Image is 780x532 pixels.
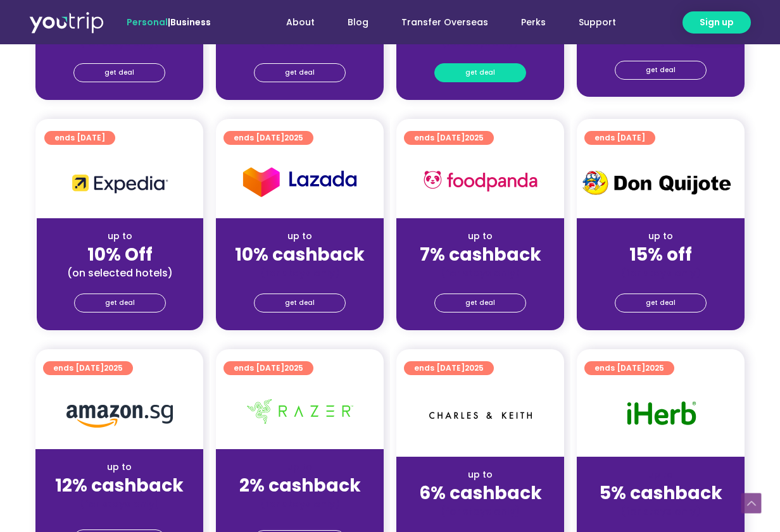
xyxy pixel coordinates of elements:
[646,61,676,79] span: get deal
[46,461,193,474] div: up to
[434,63,526,82] a: get deal
[226,461,374,474] div: up to
[682,11,751,34] a: Sign up
[53,361,123,375] span: ends [DATE]
[47,230,193,243] div: up to
[406,266,554,280] div: (for stays only)
[104,64,134,82] span: get deal
[505,11,562,34] a: Perks
[465,64,495,82] span: get deal
[584,361,674,375] a: ends [DATE]2025
[55,473,184,498] strong: 12% cashback
[104,362,123,373] span: 2025
[434,294,526,312] a: get deal
[284,132,303,143] span: 2025
[700,16,734,29] span: Sign up
[234,131,303,145] span: ends [DATE]
[594,361,664,375] span: ends [DATE]
[127,16,168,28] span: Personal
[414,131,484,145] span: ends [DATE]
[226,230,374,243] div: up to
[226,266,374,280] div: (for stays only)
[646,294,676,312] span: get deal
[404,131,494,145] a: ends [DATE]2025
[406,230,554,243] div: up to
[615,294,707,312] a: get deal
[87,242,153,267] strong: 10% Off
[465,294,495,312] span: get deal
[254,63,346,82] a: get deal
[594,131,645,145] span: ends [DATE]
[587,230,734,243] div: up to
[465,132,484,143] span: 2025
[465,362,484,373] span: 2025
[420,242,541,267] strong: 7% cashback
[584,131,655,145] a: ends [DATE]
[239,473,361,498] strong: 2% cashback
[47,266,193,280] div: (on selected hotels)
[270,11,331,34] a: About
[285,64,315,82] span: get deal
[587,468,734,481] div: up to
[127,16,211,28] span: |
[234,361,303,375] span: ends [DATE]
[223,131,313,145] a: ends [DATE]2025
[600,481,722,505] strong: 5% cashback
[414,361,484,375] span: ends [DATE]
[419,481,542,505] strong: 6% cashback
[587,266,734,280] div: (for stays only)
[226,497,374,510] div: (for stays only)
[74,294,166,312] a: get deal
[562,11,632,34] a: Support
[629,242,692,267] strong: 15% off
[54,131,105,145] span: ends [DATE]
[587,505,734,518] div: (for stays only)
[223,361,313,375] a: ends [DATE]2025
[406,505,554,518] div: (for stays only)
[645,362,664,373] span: 2025
[43,361,133,375] a: ends [DATE]2025
[385,11,505,34] a: Transfer Overseas
[331,11,385,34] a: Blog
[406,468,554,481] div: up to
[284,362,303,373] span: 2025
[245,11,632,34] nav: Menu
[254,294,346,312] a: get deal
[615,61,707,80] a: get deal
[46,497,193,510] div: (for stays only)
[105,294,135,312] span: get deal
[73,63,165,82] a: get deal
[404,361,494,375] a: ends [DATE]2025
[44,131,115,145] a: ends [DATE]
[285,294,315,312] span: get deal
[235,242,365,267] strong: 10% cashback
[170,16,211,28] a: Business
